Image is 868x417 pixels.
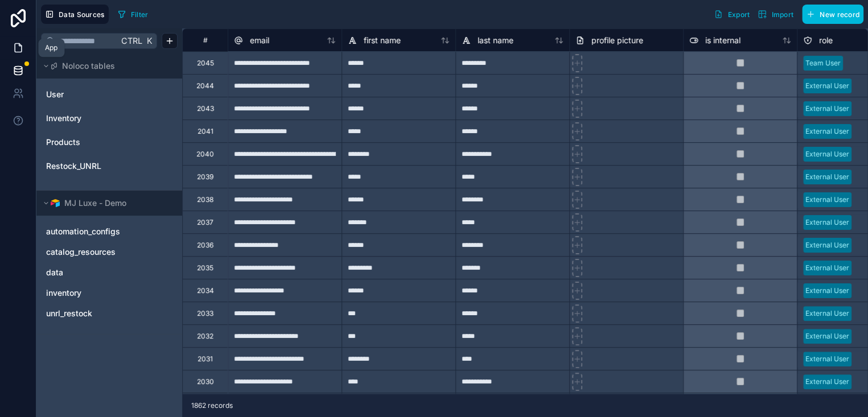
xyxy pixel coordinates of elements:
[46,89,64,100] span: User
[41,85,178,104] div: User
[46,308,170,319] a: unrl_restock
[478,35,513,46] span: last name
[41,263,178,282] div: data
[805,195,849,205] div: External User
[805,240,849,250] div: External User
[41,109,178,127] div: Inventory
[805,308,849,319] div: External User
[46,246,170,258] a: catalog_resources
[197,59,214,68] div: 2045
[805,377,849,387] div: External User
[41,5,109,24] button: Data Sources
[197,241,213,250] div: 2036
[41,133,178,151] div: Products
[196,81,214,90] div: 2044
[46,89,170,100] a: User
[805,354,849,364] div: External User
[197,263,213,273] div: 2035
[197,286,214,295] div: 2034
[46,113,170,124] a: Inventory
[250,35,269,46] span: email
[197,218,213,227] div: 2037
[805,172,849,182] div: External User
[46,287,170,299] a: inventory
[819,35,833,46] span: role
[41,58,171,74] button: Noloco tables
[805,331,849,341] div: External User
[46,308,92,319] span: unrl_restock
[46,287,81,299] span: inventory
[805,81,849,91] div: External User
[46,160,170,172] a: Restock_UNRL
[131,10,149,19] span: Filter
[46,246,116,258] span: catalog_resources
[591,35,643,46] span: profile picture
[805,217,849,228] div: External User
[197,377,214,386] div: 2030
[46,160,101,172] span: Restock_UNRL
[705,35,741,46] span: is internal
[197,332,213,341] div: 2032
[805,58,841,68] div: Team User
[120,34,143,48] span: Ctrl
[46,267,63,278] span: data
[805,126,849,137] div: External User
[41,243,178,261] div: catalog_resources
[46,226,170,237] a: automation_configs
[820,10,859,19] span: New record
[805,104,849,114] div: External User
[805,286,849,296] div: External User
[64,197,126,209] span: MJ Luxe - Demo
[805,149,849,159] div: External User
[46,226,120,237] span: automation_configs
[710,5,754,24] button: Export
[191,36,219,44] div: #
[46,137,80,148] span: Products
[45,43,57,52] div: App
[771,10,793,19] span: Import
[41,157,178,175] div: Restock_UNRL
[197,172,213,181] div: 2039
[62,60,115,72] span: Noloco tables
[41,222,178,241] div: automation_configs
[191,401,233,410] span: 1862 records
[51,199,60,208] img: Airtable Logo
[46,113,81,124] span: Inventory
[196,150,214,159] div: 2040
[805,263,849,273] div: External User
[46,267,170,278] a: data
[197,104,214,113] div: 2043
[364,35,401,46] span: first name
[41,284,178,302] div: inventory
[41,195,171,211] button: Airtable LogoMJ Luxe - Demo
[727,10,750,19] span: Export
[59,10,105,19] span: Data Sources
[113,6,153,23] button: Filter
[41,304,178,323] div: unrl_restock
[198,354,213,364] div: 2031
[197,309,213,318] div: 2033
[797,5,863,24] a: New record
[198,127,213,136] div: 2041
[145,37,153,45] span: K
[197,195,213,204] div: 2038
[754,5,797,24] button: Import
[802,5,863,24] button: New record
[46,137,170,148] a: Products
